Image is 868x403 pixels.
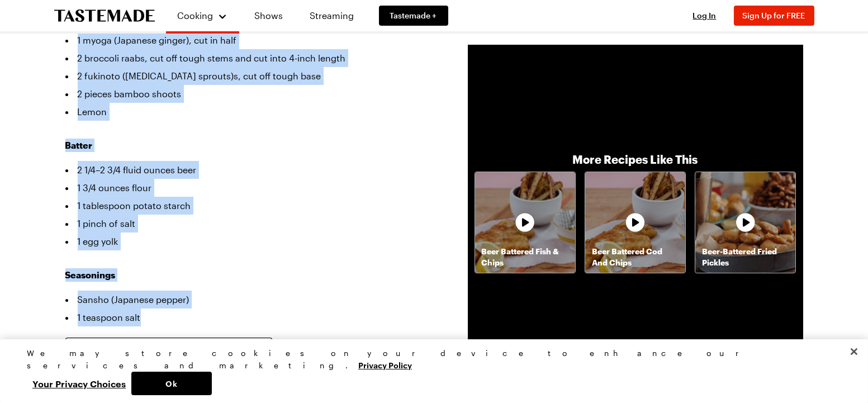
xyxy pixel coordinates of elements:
li: 1 egg yolk [65,233,434,250]
h3: Batter [65,139,434,152]
button: Cooking [177,4,228,27]
span: Sign Up for FREE [743,11,805,20]
button: Ok [131,372,212,395]
li: Lemon [65,103,434,121]
p: Beer-Battered Fried Pickles [695,246,795,268]
li: 2 1/4–2 3/4 fluid ounces beer [65,161,434,179]
button: Log In [682,10,727,21]
h3: Seasonings [65,268,434,282]
li: 1 teaspoon salt [65,309,434,326]
button: Sign Up for FREE [734,6,814,26]
a: Beer-Battered Fried PicklesRecipe image thumbnail [695,172,796,273]
p: More Recipes Like This [573,151,698,167]
span: Log In [693,11,717,20]
li: 1 3/4 ounces flour [65,179,434,197]
li: 1 pinch of salt [65,215,434,233]
p: Beer Battered Cod And Chips [585,246,685,268]
li: Sansho (Japanese pepper) [65,291,434,309]
button: Your Privacy Choices [27,372,131,395]
li: 2 fukinoto ([MEDICAL_DATA] sprouts)s, cut off tough base [65,67,434,85]
a: More information about your privacy, opens in a new tab [358,359,412,370]
li: 1 myoga (Japanese ginger), cut in half [65,31,434,49]
li: 1 tablespoon potato starch [65,197,434,215]
li: 2 broccoli raabs, cut off tough stems and cut into 4-inch length [65,49,434,67]
div: We may store cookies on your device to enhance our services and marketing. [27,347,832,372]
a: To Tastemade Home Page [54,10,155,22]
span: Tastemade + [390,10,437,21]
a: Beer Battered Fish & ChipsRecipe image thumbnail [475,172,576,273]
a: Tastemade + [379,6,448,26]
button: Close [842,339,866,364]
button: Add to Grocery List [65,338,272,362]
a: Beer Battered Cod And ChipsRecipe image thumbnail [585,172,686,273]
li: 2 pieces bamboo shoots [65,85,434,103]
p: Beer Battered Fish & Chips [475,246,575,268]
div: Privacy [27,347,832,395]
span: Cooking [177,10,213,21]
